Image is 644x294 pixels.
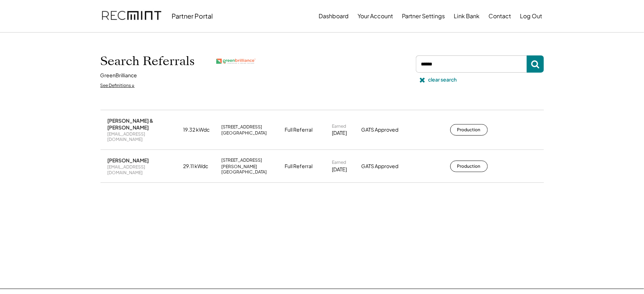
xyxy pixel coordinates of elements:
[332,129,347,137] div: [DATE]
[27,42,64,47] div: Domain Overview
[358,9,393,23] button: Your Account
[100,54,195,69] h1: Search Referrals
[222,164,281,175] div: [PERSON_NAME][GEOGRAPHIC_DATA]
[222,130,267,136] div: [GEOGRAPHIC_DATA]
[100,83,135,89] div: See Definitions ↓
[11,19,17,24] img: website_grey.svg
[428,76,457,83] div: clear search
[450,124,488,136] button: Production
[362,126,415,133] div: GATS Approved
[100,72,137,79] div: GreenBrilliance
[332,166,347,173] div: [DATE]
[108,157,149,163] div: [PERSON_NAME]
[172,12,213,20] div: Partner Portal
[222,124,262,130] div: [STREET_ADDRESS]
[183,126,217,133] div: 19.32 kWdc
[108,131,179,142] div: [EMAIL_ADDRESS][DOMAIN_NAME]
[11,11,17,17] img: logo_orange.svg
[450,161,488,172] button: Production
[332,160,346,165] div: Earned
[19,41,25,47] img: tab_domain_overview_orange.svg
[71,41,77,47] img: tab_keywords_by_traffic_grey.svg
[520,9,542,23] button: Log Out
[222,157,262,163] div: [STREET_ADDRESS]
[319,9,349,23] button: Dashboard
[285,163,313,170] div: Full Referral
[19,19,79,24] div: Domain: [DOMAIN_NAME]
[183,163,217,170] div: 29.11 kWdc
[102,4,161,28] img: recmint-logotype%403x.png
[362,163,415,170] div: GATS Approved
[79,42,121,47] div: Keywords by Traffic
[216,59,256,64] img: greenbrilliance.png
[285,126,313,133] div: Full Referral
[454,9,480,23] button: Link Bank
[108,117,179,130] div: [PERSON_NAME] & [PERSON_NAME]
[489,9,511,23] button: Contact
[108,164,179,175] div: [EMAIL_ADDRESS][DOMAIN_NAME]
[332,123,346,129] div: Earned
[402,9,445,23] button: Partner Settings
[20,11,35,17] div: v 4.0.25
